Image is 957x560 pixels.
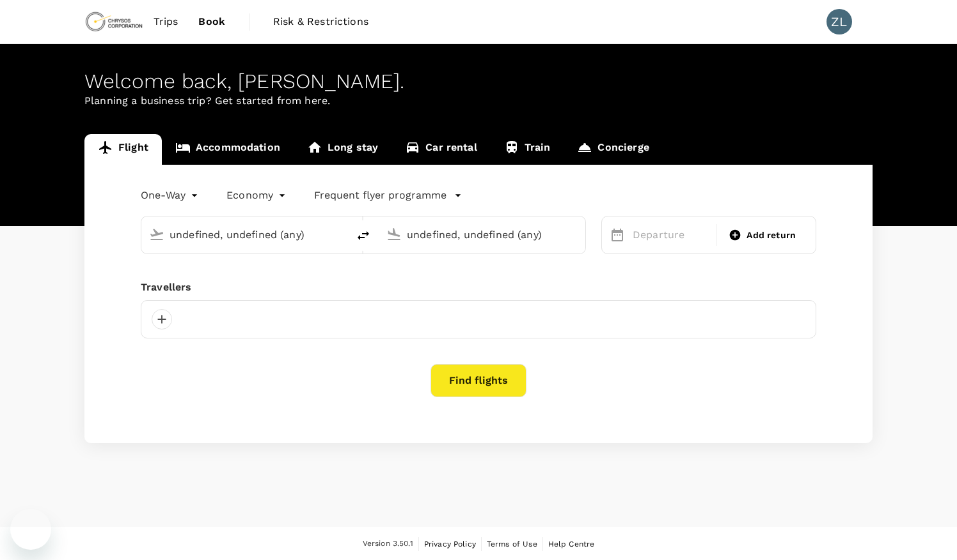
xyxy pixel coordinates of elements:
[491,134,564,165] a: Train
[170,225,321,245] input: Depart from
[424,540,476,549] span: Privacy Policy
[273,14,368,29] span: Risk & Restrictions
[84,8,143,36] img: Chrysos Corporation
[154,14,178,29] span: Trips
[391,134,491,165] a: Car rental
[198,14,225,29] span: Book
[84,93,873,109] p: Planning a business trip? Get started from here.
[141,280,816,295] div: Travellers
[431,364,526,397] button: Find flights
[487,537,537,551] a: Terms of Use
[548,537,595,551] a: Help Centre
[564,134,662,165] a: Concierge
[162,134,294,165] a: Accommodation
[314,188,447,203] p: Frequent flyer programme
[314,188,462,203] button: Frequent flyer programme
[576,233,579,236] button: Open
[407,225,558,245] input: Going to
[141,185,201,206] div: One-Way
[424,537,476,551] a: Privacy Policy
[826,9,852,34] div: ZL
[747,229,796,242] span: Add return
[294,134,391,165] a: Long stay
[348,220,379,251] button: delete
[548,540,595,549] span: Help Centre
[487,540,537,549] span: Terms of Use
[84,134,162,165] a: Flight
[633,227,708,243] p: Departure
[339,233,342,236] button: Open
[363,538,413,550] span: Version 3.50.1
[10,509,51,550] iframe: Button to launch messaging window
[226,185,289,206] div: Economy
[84,70,873,93] div: Welcome back , [PERSON_NAME] .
